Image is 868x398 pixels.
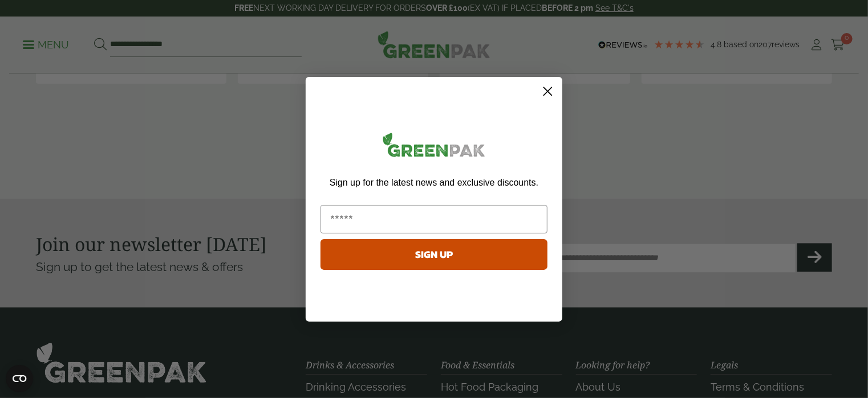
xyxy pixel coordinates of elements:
button: SIGN UP [321,239,547,270]
button: Open CMP widget [6,365,33,392]
button: Close dialog [538,81,558,101]
img: greenpak_logo [321,128,547,166]
span: Sign up for the latest news and exclusive discounts. [330,178,538,187]
input: Email [321,205,547,233]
